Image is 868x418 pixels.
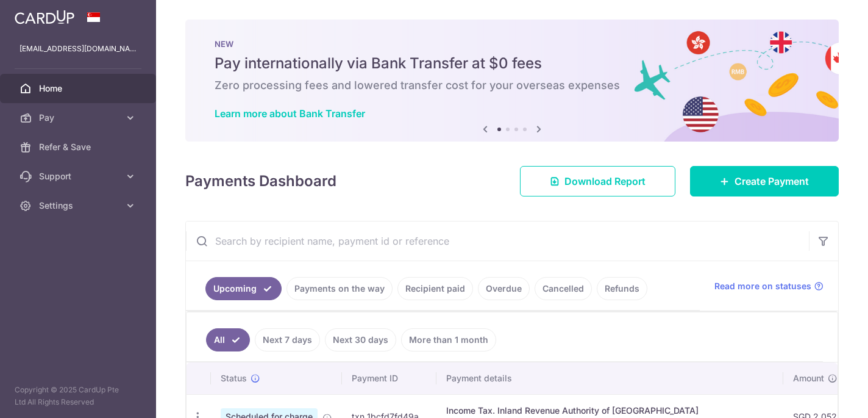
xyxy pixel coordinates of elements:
[215,39,809,49] p: NEW
[185,170,336,192] h4: Payments Dashboard
[478,277,530,300] a: Overdue
[215,78,809,93] h6: Zero processing fees and lowered transfer cost for your overseas expenses
[15,10,74,24] img: CardUp
[255,328,320,351] a: Next 7 days
[401,328,496,351] a: More than 1 month
[520,166,675,196] a: Download Report
[215,107,365,120] a: Learn more about Bank Transfer
[39,112,119,124] span: Pay
[286,277,393,300] a: Payments on the way
[436,362,783,394] th: Payment details
[206,328,250,351] a: All
[186,222,809,261] input: Search by recipient name, payment id or reference
[690,166,839,196] a: Create Payment
[446,405,774,417] div: Income Tax. Inland Revenue Authority of [GEOGRAPHIC_DATA]
[205,277,282,300] a: Upcoming
[735,174,809,189] span: Create Payment
[185,20,839,142] img: Bank transfer banner
[564,174,646,189] span: Download Report
[39,141,119,153] span: Refer & Save
[39,200,119,212] span: Settings
[39,82,119,95] span: Home
[714,280,811,292] span: Read more on statuses
[215,54,809,73] h5: Pay internationally via Bank Transfer at $0 fees
[325,328,396,351] a: Next 30 days
[221,372,247,384] span: Status
[20,43,137,55] p: [EMAIL_ADDRESS][DOMAIN_NAME]
[397,277,473,300] a: Recipient paid
[597,277,647,300] a: Refunds
[39,170,119,182] span: Support
[535,277,592,300] a: Cancelled
[793,372,824,384] span: Amount
[342,362,436,394] th: Payment ID
[714,280,824,292] a: Read more on statuses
